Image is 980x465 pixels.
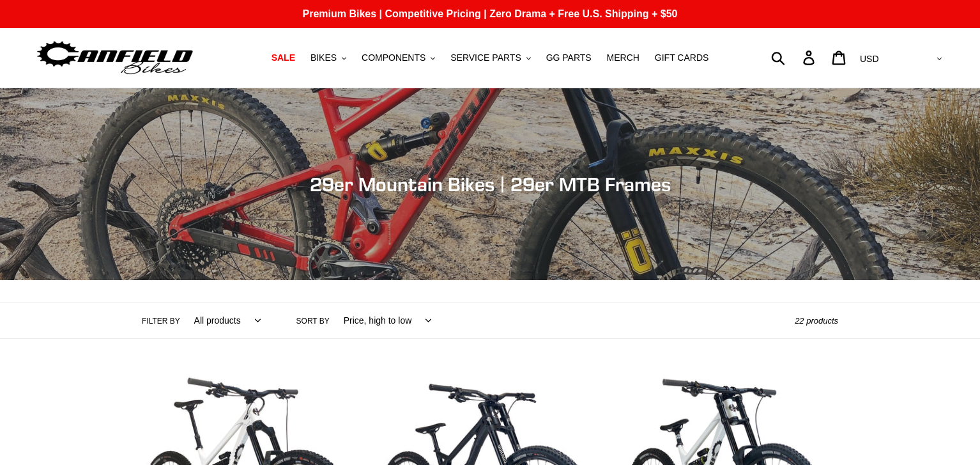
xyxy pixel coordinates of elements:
button: SERVICE PARTS [444,49,537,67]
a: MERCH [601,49,646,67]
input: Search [778,43,811,72]
span: MERCH [607,52,639,63]
label: Sort by [296,315,330,327]
span: BIKES [310,52,337,63]
span: COMPONENTS [362,52,425,63]
span: GG PARTS [546,52,592,63]
a: SALE [265,49,302,67]
span: 29er Mountain Bikes | 29er MTB Frames [310,173,671,196]
a: GIFT CARDS [648,49,716,67]
button: COMPONENTS [355,49,441,67]
img: Canfield Bikes [35,38,195,78]
label: Filter by [142,315,180,327]
span: SALE [272,52,295,63]
a: GG PARTS [540,49,598,67]
span: SERVICE PARTS [450,52,521,63]
button: BIKES [304,49,353,67]
span: GIFT CARDS [655,52,709,63]
span: 22 products [795,316,838,326]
